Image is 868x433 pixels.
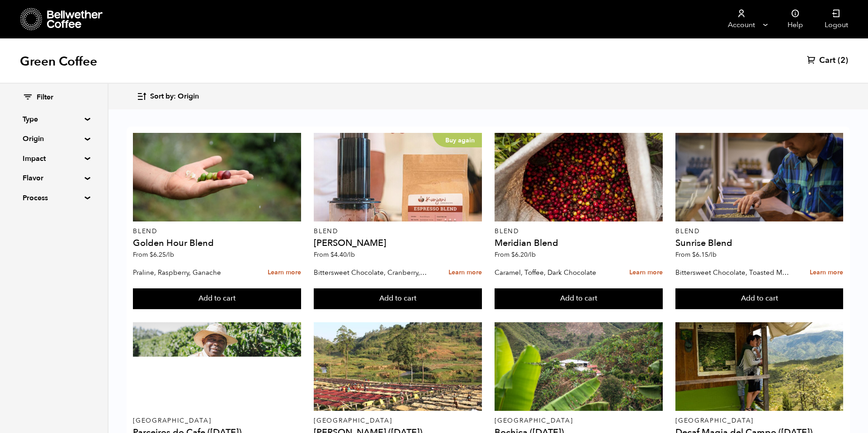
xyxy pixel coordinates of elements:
[314,250,355,259] span: From
[433,133,482,147] p: Buy again
[495,228,662,235] p: Blend
[133,250,174,259] span: From
[807,55,848,66] a: Cart (2)
[23,114,85,125] summary: Type
[692,250,717,259] bdi: 6.15
[150,250,153,259] span: $
[330,250,355,259] bdi: 4.40
[675,239,843,248] h4: Sunrise Blend
[314,239,481,248] h4: [PERSON_NAME]
[708,250,717,259] span: /lb
[810,263,843,282] a: Learn more
[314,288,481,309] button: Add to cart
[495,288,662,309] button: Add to cart
[528,250,536,259] span: /lb
[495,250,536,259] span: From
[166,250,174,259] span: /lb
[25,14,44,22] div: v 4.0.25
[347,250,355,259] span: /lb
[133,239,301,248] h4: Golden Hour Blend
[511,250,536,259] bdi: 6.20
[675,228,843,235] p: Blend
[23,153,85,164] summary: Impact
[23,173,85,184] summary: Flavor
[511,250,515,259] span: $
[675,418,843,424] p: [GEOGRAPHIC_DATA]
[24,24,99,31] div: Domain: [DOMAIN_NAME]
[819,55,835,66] span: Cart
[675,266,789,279] p: Bittersweet Chocolate, Toasted Marshmallow, Candied Orange, Praline
[692,250,696,259] span: $
[675,288,843,309] button: Add to cart
[268,263,301,282] a: Learn more
[34,58,81,64] div: Domain Overview
[495,266,609,279] p: Caramel, Toffee, Dark Chocolate
[314,133,481,221] a: Buy again
[100,58,152,64] div: Keywords by Traffic
[24,57,32,64] img: tab_domain_overview_orange.svg
[23,193,85,203] summary: Process
[314,228,481,235] p: Blend
[448,263,482,282] a: Learn more
[14,24,22,31] img: website_grey.svg
[133,288,301,309] button: Add to cart
[37,93,53,103] span: Filter
[150,92,199,102] span: Sort by: Origin
[314,418,481,424] p: [GEOGRAPHIC_DATA]
[90,57,97,64] img: tab_keywords_by_traffic_grey.svg
[495,418,662,424] p: [GEOGRAPHIC_DATA]
[838,55,848,66] span: (2)
[14,14,22,22] img: logo_orange.svg
[133,228,301,235] p: Blend
[20,53,97,70] h1: Green Coffee
[495,239,662,248] h4: Meridian Blend
[133,418,301,424] p: [GEOGRAPHIC_DATA]
[150,250,174,259] bdi: 6.25
[23,133,85,144] summary: Origin
[137,86,199,107] button: Sort by: Origin
[314,266,428,279] p: Bittersweet Chocolate, Cranberry, Toasted Walnut
[133,266,247,279] p: Praline, Raspberry, Ganache
[330,250,334,259] span: $
[629,263,663,282] a: Learn more
[675,250,717,259] span: From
